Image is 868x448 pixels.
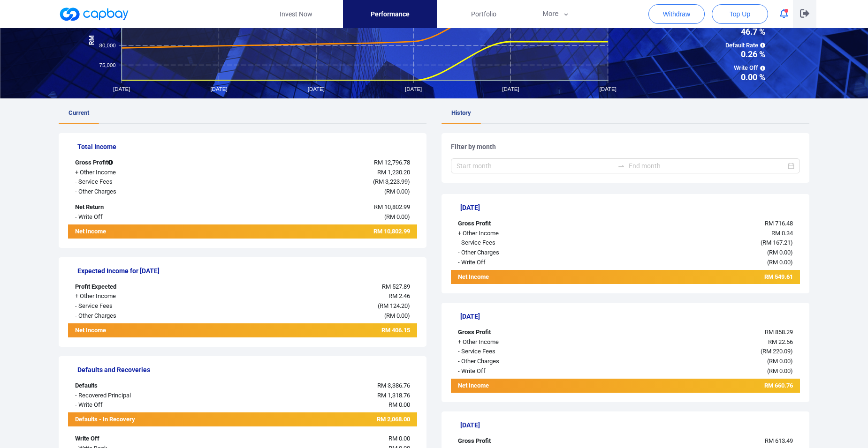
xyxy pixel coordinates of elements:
span: RM 0.00 [769,367,791,374]
div: + Other Income [68,291,213,301]
tspan: 85,000 [99,23,115,29]
span: RM 527.89 [382,283,410,290]
span: RM 3,386.76 [377,382,410,389]
span: RM 167.21 [762,239,791,246]
div: ( ) [213,187,417,197]
tspan: [DATE] [405,86,422,92]
span: RM 0.00 [388,435,410,442]
div: ( ) [213,212,417,222]
tspan: 80,000 [99,43,115,48]
span: 0.00 % [703,73,765,82]
input: Start month [457,161,614,171]
button: Top Up [712,4,768,24]
span: History [451,109,471,116]
div: + Other Income [68,168,213,178]
div: ( ) [596,238,800,248]
div: - Other Charges [451,357,596,366]
span: RM 12,796.78 [374,159,410,166]
tspan: [DATE] [600,86,617,92]
span: RM 2.46 [388,292,410,299]
span: RM 0.00 [386,188,408,195]
div: Gross Profit [68,158,213,168]
span: RM 858.29 [765,329,793,336]
h5: Filter by month [451,142,800,151]
div: Net Income [68,227,213,239]
span: 46.7 % [703,28,765,36]
div: - Other Charges [68,187,213,197]
div: - Service Fees [68,177,213,187]
div: Gross Profit [451,328,596,337]
div: - Service Fees [451,238,596,248]
div: - Recovered Principal [68,391,213,401]
span: RM 3,223.99 [375,178,408,185]
span: RM 0.00 [388,401,410,408]
div: ( ) [213,311,417,321]
div: ( ) [213,301,417,311]
div: Write Off [68,434,213,444]
div: ( ) [596,366,800,376]
div: ( ) [596,248,800,258]
div: Net Income [451,381,596,393]
tspan: [DATE] [113,86,130,92]
div: - Service Fees [68,301,213,311]
div: - Write Off [68,400,213,410]
tspan: [DATE] [210,86,227,92]
span: Performance [371,9,410,19]
div: - Write Off [68,212,213,222]
span: RM 660.76 [764,382,793,389]
span: RM 2,068.00 [377,416,410,423]
span: RM 22.56 [768,338,793,345]
span: RM 1,230.20 [377,169,410,176]
div: Defaults - In Recovery [68,412,213,426]
span: RM 0.00 [769,259,791,266]
h5: Total Income [77,142,417,151]
h5: Expected Income for [DATE] [77,267,417,275]
h5: [DATE] [460,203,800,212]
div: Net Income [451,272,596,284]
div: Profit Expected [68,282,213,292]
div: Gross Profit [451,219,596,229]
span: RM 1,318.76 [377,392,410,399]
span: RM 0.34 [771,230,793,237]
span: RM 716.48 [765,220,793,227]
div: Gross Profit [451,436,596,446]
span: RM 549.61 [764,273,793,280]
span: swap-right [617,162,625,170]
div: Net Income [68,326,213,337]
span: RM 406.15 [381,327,410,334]
span: Top Up [730,9,750,19]
span: RM 0.00 [386,312,408,319]
input: End month [629,161,786,171]
span: Default Rate [703,41,765,51]
div: ( ) [596,357,800,366]
span: RM 0.00 [386,213,408,220]
span: RM 0.00 [769,358,791,365]
div: - Other Charges [451,248,596,258]
div: - Write Off [451,258,596,268]
div: - Write Off [451,366,596,376]
div: Net Return [68,202,213,212]
tspan: [DATE] [308,86,325,92]
div: + Other Income [451,337,596,347]
span: to [617,162,625,170]
span: RM 124.20 [380,302,408,309]
span: Portfolio [471,9,496,19]
h5: [DATE] [460,421,800,429]
span: Write Off [703,63,765,73]
div: Defaults [68,381,213,391]
div: ( ) [596,347,800,357]
span: RM 220.09 [762,348,791,355]
span: 0.26 % [703,50,765,59]
div: + Other Income [451,229,596,239]
div: - Other Charges [68,311,213,321]
tspan: RM [88,35,95,45]
tspan: 75,000 [99,62,115,67]
div: - Service Fees [451,347,596,357]
span: RM 10,802.99 [374,203,410,210]
button: Withdraw [648,4,705,24]
span: RM 613.49 [765,437,793,444]
span: RM 10,802.99 [373,228,410,235]
h5: [DATE] [460,312,800,321]
span: Current [69,109,89,116]
h5: Defaults and Recoveries [77,366,417,374]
